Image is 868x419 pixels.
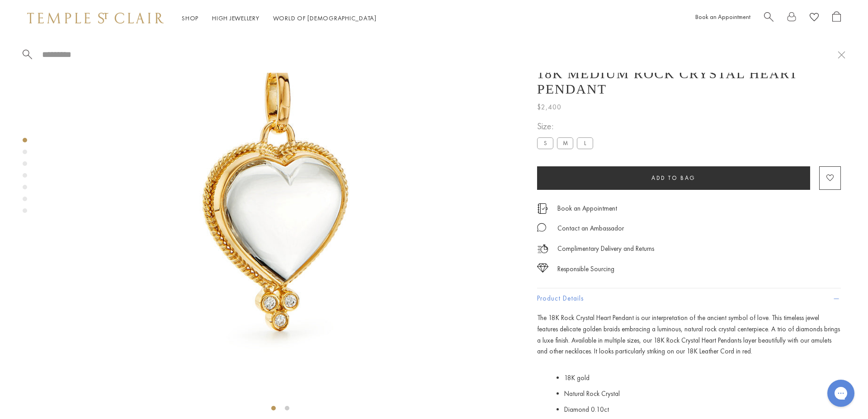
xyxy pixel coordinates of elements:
[212,14,259,22] a: High JewelleryHigh Jewellery
[537,137,553,149] label: S
[27,13,164,24] img: Temple St. Clair
[537,66,841,97] h1: 18K Medium Rock Crystal Heart Pendant
[810,11,819,25] a: View Wishlist
[832,11,841,25] a: Open Shopping Bag
[564,389,620,398] span: Natural Rock Crystal
[182,14,198,22] a: ShopShop
[557,243,654,254] p: Complimentary Delivery and Returns
[537,288,841,309] button: Product Details
[577,137,593,149] label: L
[537,264,548,273] img: icon_sourcing.svg
[537,101,561,113] span: $2,400
[651,174,696,182] span: Add to bag
[537,223,546,232] img: MessageIcon-01_2.svg
[823,377,859,410] iframe: Gorgias live chat messenger
[557,203,617,213] a: Book an Appointment
[557,137,573,149] label: M
[182,13,377,24] nav: Main navigation
[557,264,614,275] div: Responsible Sourcing
[537,312,841,357] p: The 18K Rock Crystal Heart Pendant is our interpretation of the ancient symbol of love. This time...
[537,203,548,214] img: icon_appointment.svg
[537,166,810,190] button: Add to bag
[537,243,548,254] img: icon_delivery.svg
[695,13,750,21] a: Book an Appointment
[273,14,377,22] a: World of [DEMOGRAPHIC_DATA]World of [DEMOGRAPHIC_DATA]
[564,405,609,414] span: Diamond 0.10ct
[557,223,624,234] div: Contact an Ambassador
[564,373,590,382] span: 18K gold
[23,136,27,220] div: Product gallery navigation
[537,119,597,134] span: Size:
[764,11,774,25] a: Search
